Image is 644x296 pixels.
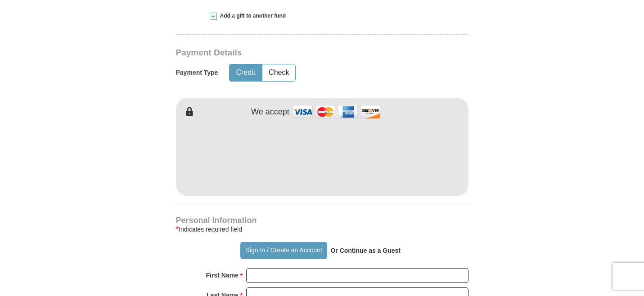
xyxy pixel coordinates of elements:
[176,48,405,58] h3: Payment Details
[330,247,401,254] strong: Or Continue as a Guest
[176,69,218,77] h5: Payment Type
[176,217,468,224] h4: Personal Information
[206,269,239,282] strong: First Name
[230,64,261,81] button: Credit
[176,224,468,235] div: Indicates required field
[217,12,286,20] span: Add a gift to another fund
[251,107,289,117] h4: We accept
[262,64,295,81] button: Check
[240,242,327,259] button: Sign In / Create an Account
[292,102,382,122] img: credit cards accepted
